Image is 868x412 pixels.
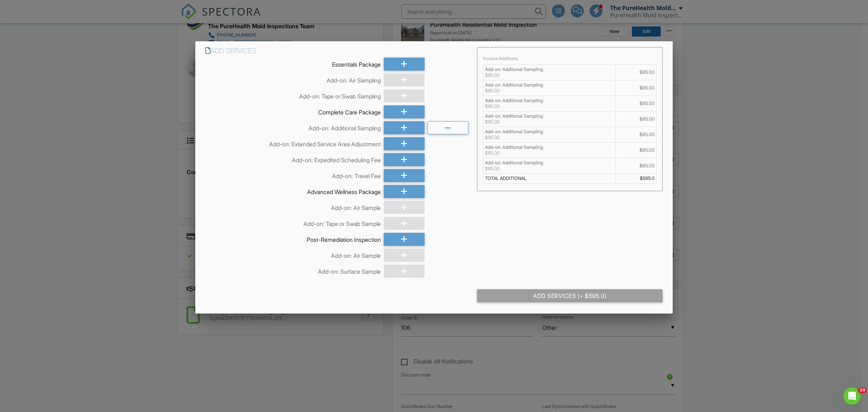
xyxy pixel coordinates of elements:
[483,96,616,111] td: Add-on: Additional Sampling
[205,47,468,55] h6: Add Services
[616,127,657,142] td: $85.00
[485,88,613,94] div: $85.00
[205,153,381,164] div: Add-on: Expedited Scheduling Fee
[485,119,613,125] div: $85.00
[483,127,616,142] td: Add-on: Additional Sampling
[205,201,381,212] div: Add-on: Air Sample
[205,121,381,132] div: Add-on: Additional Sampling
[483,64,616,80] td: Add-on: Additional Sampling
[483,158,616,173] td: Add-on: Additional Sampling
[483,142,616,158] td: Add-on: Additional Sampling
[483,173,616,183] td: TOTAL ADDITIONAL
[616,173,657,183] td: $595.0
[205,58,381,68] div: Essentials Package
[485,72,613,78] div: $85.00
[616,96,657,111] td: $85.00
[205,169,381,180] div: Add-on: Travel Fee
[483,56,657,62] div: Invoice Additions
[205,105,381,116] div: Complete Care Package
[483,111,616,127] td: Add-on: Additional Sampling
[858,387,867,393] span: 10
[616,142,657,158] td: $85.00
[205,233,381,244] div: Post-Remediation Inspection
[477,289,663,302] div: Add Services (+ $595.0)
[616,80,657,96] td: $85.00
[616,158,657,173] td: $85.00
[485,166,613,172] div: $85.00
[205,185,381,196] div: Advanced Wellness Package
[205,249,381,260] div: Add-on: Air Sample
[485,135,613,140] div: $85.00
[485,104,613,109] div: $85.00
[205,217,381,228] div: Add-on: Tape or Swab Sample
[483,80,616,96] td: Add-on: Additional Sampling
[205,89,381,100] div: Add-on: Tape or Swab Sampling
[843,387,861,405] iframe: Intercom live chat
[205,137,381,148] div: Add-on: Extended Service Area Adjustment
[616,111,657,127] td: $85.00
[205,73,381,84] div: Add-on: Air Sampling
[205,265,381,276] div: Add-on: Surface Sample
[616,64,657,80] td: $85.00
[485,150,613,156] div: $85.00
